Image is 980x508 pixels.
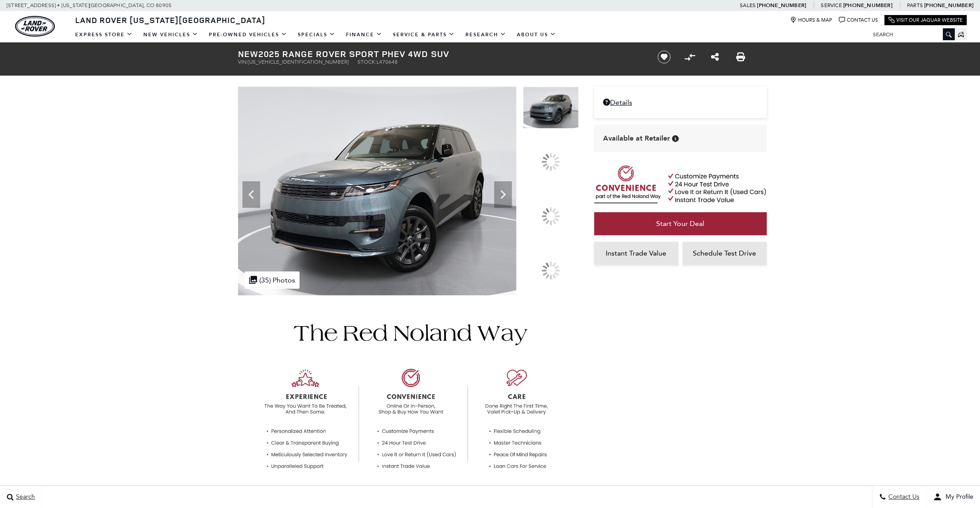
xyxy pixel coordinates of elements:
span: L470648 [377,59,398,65]
span: My Profile [942,493,973,501]
a: Pre-Owned Vehicles [204,27,292,42]
a: [PHONE_NUMBER] [843,2,892,9]
span: Schedule Test Drive [693,249,756,257]
span: Land Rover [US_STATE][GEOGRAPHIC_DATA] [75,15,265,25]
a: EXPRESS STORE [70,27,138,42]
a: [PHONE_NUMBER] [757,2,806,9]
button: user-profile-menu [926,486,980,508]
img: Land Rover [15,16,55,37]
a: [PHONE_NUMBER] [924,2,973,9]
img: New 2025 Giola Green Land Rover PHEV image 1 [523,87,579,129]
span: Contact Us [886,493,919,501]
a: New Vehicles [138,27,204,42]
input: Search [866,29,955,40]
a: Share this New 2025 Range Rover Sport PHEV 4WD SUV [711,52,719,62]
strong: New [238,48,258,60]
a: Finance [341,27,388,42]
a: Specials [292,27,341,42]
a: Visit Our Jaguar Website [888,17,963,23]
a: Service & Parts [388,27,460,42]
a: Details [603,98,758,107]
a: Schedule Test Drive [683,242,767,265]
a: Start Your Deal [594,212,767,235]
a: land-rover [15,16,55,37]
button: Save vehicle [654,50,674,64]
span: Stock: [357,59,377,65]
span: Instant Trade Value [606,249,666,257]
h1: 2025 Range Rover Sport PHEV 4WD SUV [238,49,643,59]
span: Start Your Deal [656,219,704,228]
img: New 2025 Giola Green Land Rover PHEV image 1 [238,87,516,295]
span: Sales [740,2,756,8]
a: About Us [511,27,561,42]
a: Print this New 2025 Range Rover Sport PHEV 4WD SUV [736,52,745,62]
span: Service [821,2,842,8]
span: [US_VEHICLE_IDENTIFICATION_NUMBER] [248,59,349,65]
iframe: YouTube video player [594,269,767,409]
span: Parts [907,2,923,8]
span: Search [14,493,35,501]
a: Hours & Map [790,17,832,23]
button: Compare vehicle [683,50,696,64]
a: Land Rover [US_STATE][GEOGRAPHIC_DATA] [70,15,271,25]
a: [STREET_ADDRESS] • [US_STATE][GEOGRAPHIC_DATA], CO 80905 [7,2,172,8]
div: (35) Photos [245,271,300,289]
span: VIN: [238,59,248,65]
span: Available at Retailer [603,134,670,143]
a: Research [460,27,511,42]
a: Instant Trade Value [594,242,678,265]
div: Vehicle is in stock and ready for immediate delivery. Due to demand, availability is subject to c... [672,135,679,142]
a: Contact Us [839,17,878,23]
nav: Main Navigation [70,27,561,42]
